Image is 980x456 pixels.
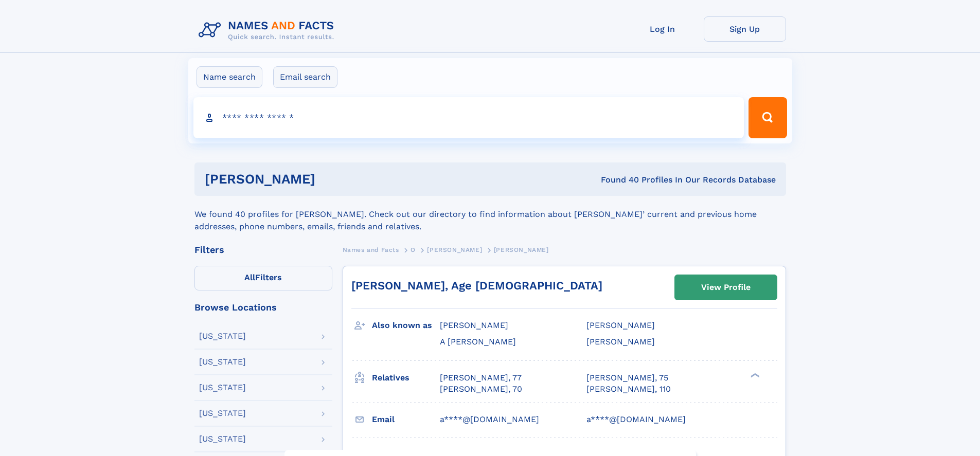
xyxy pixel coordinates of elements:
h3: Relatives [372,369,440,387]
span: A [PERSON_NAME] [440,337,516,346]
div: [US_STATE] [199,358,246,366]
input: search input [193,97,744,138]
div: View Profile [701,276,751,299]
img: Logo Names and Facts [194,16,343,44]
div: Browse Locations [194,303,332,312]
div: [US_STATE] [199,332,246,340]
span: [PERSON_NAME] [586,337,655,346]
a: [PERSON_NAME] [427,243,482,256]
h3: Also known as [372,317,440,334]
span: [PERSON_NAME] [586,320,655,330]
label: Filters [194,266,332,290]
a: [PERSON_NAME], 110 [586,384,671,395]
span: [PERSON_NAME] [494,246,549,253]
div: Found 40 Profiles In Our Records Database [458,174,776,186]
button: Search Button [749,97,787,138]
label: Email search [273,66,337,88]
a: O [411,243,416,256]
label: Name search [197,66,262,88]
div: [US_STATE] [199,435,246,443]
span: O [411,246,416,253]
h1: [PERSON_NAME] [205,173,458,186]
span: All [244,272,255,282]
div: [US_STATE] [199,409,246,417]
a: View Profile [675,275,777,300]
span: [PERSON_NAME] [440,320,508,330]
a: [PERSON_NAME], Age [DEMOGRAPHIC_DATA] [351,279,602,292]
div: We found 40 profiles for [PERSON_NAME]. Check out our directory to find information about [PERSON... [194,196,786,233]
span: [PERSON_NAME] [427,246,482,253]
div: ❯ [748,372,760,378]
a: [PERSON_NAME], 75 [586,372,668,384]
a: Log In [621,16,704,42]
a: [PERSON_NAME], 70 [440,384,522,395]
h3: Email [372,411,440,428]
a: Sign Up [704,16,786,42]
div: [US_STATE] [199,384,246,392]
div: Filters [194,245,332,254]
a: Names and Facts [343,243,399,256]
a: [PERSON_NAME], 77 [440,372,522,384]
